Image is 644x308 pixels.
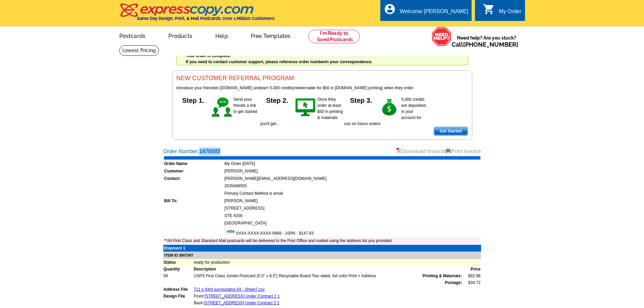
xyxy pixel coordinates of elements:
[224,175,480,182] td: [PERSON_NAME][EMAIL_ADDRESS][DOMAIN_NAME]
[137,16,275,21] h4: Same Day Design, Print, & Mail Postcards. Over 1 Million Customers.
[205,27,239,43] a: Help
[260,86,293,90] span: earn 5,000 credits
[260,96,294,103] h5: Step 2.
[163,293,193,300] td: Design File
[193,300,462,306] td: Back:
[224,212,480,219] td: STE #200
[452,34,522,48] span: Need help? Are you stuck?
[452,41,518,48] span: Call
[194,287,265,292] a: 711 s 43rd surrounding 54 - Sheet7.csv
[396,148,402,153] img: small-pdf-icon.gif
[163,286,193,293] td: Address File
[344,97,426,126] span: 5,000 credits are deposited in your account for use on future orders
[224,205,480,212] td: [STREET_ADDRESS]
[176,75,468,82] h3: NEW CUSTOMER REFERRAL PROGRAM:
[294,96,317,119] img: step-2.gif
[434,127,468,136] a: Get Started
[224,228,236,235] img: visa.gif
[483,7,522,16] a: shopping_cart My Order
[176,96,210,103] h5: Step 1.
[176,85,468,91] p: to [DOMAIN_NAME] and (redeemable for $50 in [DOMAIN_NAME] printing) when they order.
[423,273,462,279] span: Printing & Materials:
[463,41,518,48] a: [PHONE_NUMBER]
[163,273,193,279] td: 56
[462,273,481,279] td: $92.96
[119,8,275,21] a: Same Day Design, Print, & Mail Postcards. Over 1 Million Customers.
[396,147,481,156] div: |
[509,151,644,308] iframe: LiveChat chat widget
[164,168,223,174] td: Customer:
[234,97,257,114] span: Send your friends a link to get started
[224,227,480,237] td: XXXX-XXXX-XXXX-0668 - 100% - $147.63
[462,279,481,286] td: $34.72
[224,197,480,204] td: [PERSON_NAME]
[446,148,481,154] a: Print Invoice
[210,96,234,119] img: step-1.gif
[193,259,481,266] td: ready for production
[193,293,462,300] td: Front:
[445,280,462,285] strong: Postage:
[163,266,193,273] td: Quantity
[158,27,203,43] a: Products
[164,197,223,204] td: Bill To:
[446,148,451,153] img: small-print-icon.gif
[224,183,480,189] td: 2535498555
[186,53,231,58] strong: Your order is complete.
[164,160,223,167] td: Order Name
[432,27,452,46] img: help
[240,27,302,43] a: Free Templates
[224,168,480,174] td: [PERSON_NAME]
[483,3,495,15] i: shopping_cart
[224,160,480,167] td: My Order [DATE]
[344,96,378,103] h5: Step 3.
[396,148,444,154] a: Download Invoice
[109,27,157,43] a: Postcards
[164,175,223,182] td: Contact:
[224,190,480,197] td: Primary Contact Method is email
[193,266,462,273] td: Description
[199,148,220,154] strong: 1476085
[260,97,343,126] span: Once they order at least $50 in printing & materials you'll get...
[163,245,193,252] td: Shipment 1
[400,8,468,18] div: Welcome [PERSON_NAME]
[499,8,522,18] div: My Order
[193,273,462,279] td: USPS First Class Jumbo Postcard (5.5" x 8.5") Recyclable Board Two sided, full color Print + Address
[204,294,280,299] a: [STREET_ADDRESS] Under Contract 2 1
[204,301,279,305] a: [STREET_ADDRESS] Under Contract 2 2
[163,252,481,259] td: ITEM ID 3007307
[176,86,216,90] span: Introduce your friends
[164,237,480,244] td: **All First Class and Standard Mail postcards will be delivered to the Post Office and mailed usi...
[163,147,481,156] div: Order Number:
[384,3,396,15] i: account_circle
[163,259,193,266] td: Status
[462,266,481,273] td: Price
[378,96,401,119] img: step-3.gif
[224,220,480,227] td: [GEOGRAPHIC_DATA]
